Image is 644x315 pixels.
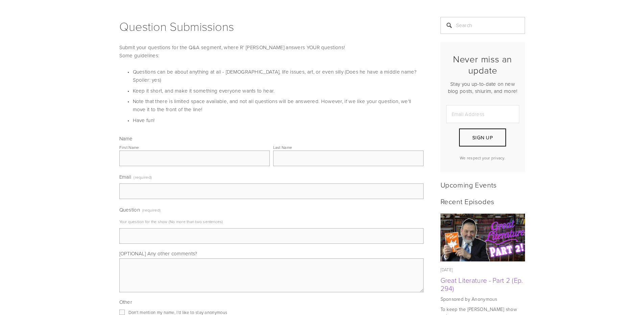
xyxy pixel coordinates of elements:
p: Your question for the show (No more than two sentences) [119,216,424,227]
time: [DATE] [440,267,453,273]
p: Have fun! [133,116,424,124]
p: Questions can be about anything at all - [DEMOGRAPHIC_DATA], life issues, art, or even silly (Doe... [133,68,424,84]
span: Name [119,135,133,142]
span: (required) [134,172,152,182]
h1: Question Submissions [119,17,424,35]
h2: Recent Episodes [440,197,525,205]
span: Other [119,298,133,306]
p: Keep it short, and make it something everyone wants to hear. [133,87,424,95]
p: Sponsored by Anonymous [440,296,525,302]
span: (required) [142,205,161,215]
a: Great Literature - Part 2 (Ep. 294) [440,275,523,293]
p: Stay you up-to-date on new blog posts, shiurim, and more! [446,80,519,95]
p: Submit your questions for the Q&A segment, where R’ [PERSON_NAME] answers YOUR questions! Some gu... [119,43,424,60]
a: Great Literature - Part 2 (Ep. 294) [440,214,525,261]
span: Question [119,206,140,213]
img: Great Literature - Part 2 (Ep. 294) [440,214,525,261]
h2: Upcoming Events [440,180,525,189]
input: Search [440,17,525,34]
p: We respect your privacy. [446,155,519,161]
div: First Name [119,144,139,150]
span: Sign Up [472,134,493,141]
p: Note that there is limited space available, and not all questions will be answered. However, if w... [133,97,424,114]
input: Don't mention my name, I'd like to stay anonymous [119,310,125,315]
button: Sign Up [459,129,506,146]
input: Email Address [446,105,519,123]
h2: Never miss an update [446,54,519,76]
span: [OPTIONAL] Any other comments? [119,250,197,257]
span: Email [119,173,132,180]
div: Last Name [273,144,292,150]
